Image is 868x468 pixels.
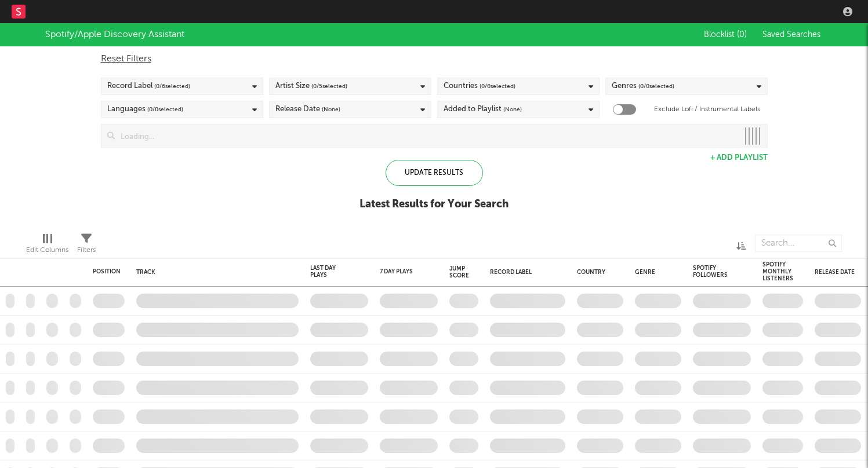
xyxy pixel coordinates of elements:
span: ( 0 / 5 selected) [311,79,347,93]
div: Languages [107,103,183,116]
label: Exclude Lofi / Instrumental Labels [654,103,760,116]
button: + Add Playlist [710,154,768,162]
div: Jump Score [449,265,469,279]
span: (None) [503,103,522,116]
div: Added to Playlist [444,103,522,116]
div: Countries [444,79,515,93]
div: Position [93,268,121,275]
div: Release Date [815,269,855,276]
div: Filters [77,243,96,257]
div: Edit Columns [26,229,68,262]
div: Spotify/Apple Discovery Assistant [45,28,184,42]
div: Update Results [386,160,483,186]
div: Edit Columns [26,243,68,257]
div: Spotify Followers [693,265,733,279]
div: Record Label [107,79,190,93]
div: Record Label [490,269,560,276]
span: ( 0 / 0 selected) [480,79,515,93]
div: Artist Size [275,79,347,93]
span: Saved Searches [762,31,823,39]
span: ( 0 / 6 selected) [154,79,190,93]
div: Last Day Plays [310,265,351,279]
div: Filters [77,229,96,262]
span: ( 0 / 0 selected) [147,103,183,116]
input: Search... [755,235,842,252]
div: Genre [635,269,675,276]
input: Loading... [115,125,738,148]
div: 7 Day Plays [380,268,420,275]
span: (None) [322,103,340,116]
span: Blocklist [704,31,747,39]
div: Release Date [275,103,340,116]
button: Saved Searches [759,30,823,39]
span: ( 0 / 0 selected) [638,79,674,93]
div: Spotify Monthly Listeners [762,261,793,282]
div: Country [577,269,618,276]
div: Track [136,269,293,276]
div: Genres [612,79,674,93]
span: ( 0 ) [737,31,747,39]
div: Latest Results for Your Search [359,198,509,211]
div: Reset Filters [101,52,768,66]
